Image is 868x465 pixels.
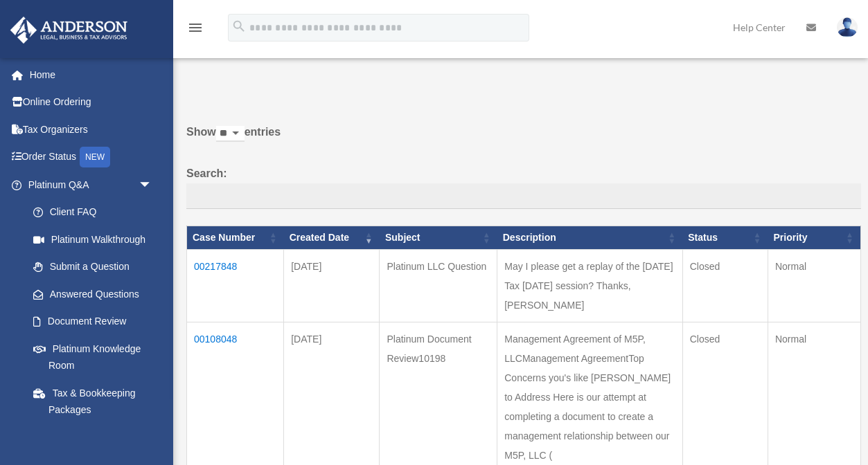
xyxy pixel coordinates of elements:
th: Status: activate to sort column ascending [682,226,768,250]
select: Showentries [216,126,245,142]
a: Client FAQ [19,199,166,226]
td: 00217848 [187,249,284,322]
th: Created Date: activate to sort column ascending [284,226,380,250]
input: Search: [186,183,861,210]
img: Anderson Advisors Platinum Portal [6,17,132,44]
a: Answered Questions [19,280,159,308]
i: menu [187,19,204,36]
td: [DATE] [284,249,380,322]
td: Normal [768,249,860,322]
a: Online Ordering [10,89,173,116]
td: May I please get a replay of the [DATE] Tax [DATE] session? Thanks, [PERSON_NAME] [497,249,683,322]
th: Description: activate to sort column ascending [497,226,683,250]
a: Tax Organizers [10,116,173,143]
label: Search: [186,164,861,210]
a: menu [187,24,204,36]
th: Case Number: activate to sort column ascending [187,226,284,250]
a: Order StatusNEW [10,143,173,172]
a: Platinum Walkthrough [19,226,166,253]
a: Submit a Question [19,253,166,281]
a: Home [10,61,173,89]
div: NEW [80,147,110,167]
a: Tax & Bookkeeping Packages [19,379,166,423]
a: Platinum Knowledge Room [19,335,166,379]
label: Show entries [186,122,861,156]
a: Platinum Q&Aarrow_drop_down [10,171,166,199]
td: Platinum LLC Question [380,249,497,322]
i: search [231,19,247,34]
th: Priority: activate to sort column ascending [768,226,860,250]
img: User Pic [837,17,858,37]
a: Document Review [19,308,166,336]
span: arrow_drop_down [139,171,166,199]
td: Closed [682,249,768,322]
th: Subject: activate to sort column ascending [380,226,497,250]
